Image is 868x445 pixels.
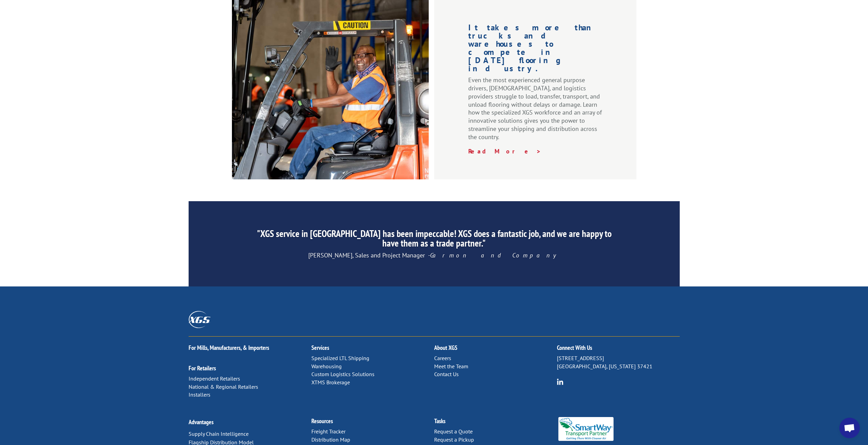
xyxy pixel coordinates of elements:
a: Freight Tracker [311,428,345,435]
a: Open chat [839,418,860,438]
p: Even the most experienced general purpose drivers, [DEMOGRAPHIC_DATA], and logistics providers st... [468,76,602,147]
a: XTMS Brokerage [311,379,350,386]
a: Request a Quote [434,428,473,435]
a: Distribution Map [311,436,350,443]
a: For Retailers [189,364,216,372]
h2: Connect With Us [557,345,680,354]
a: Specialized LTL Shipping [311,355,369,361]
img: group-6 [557,379,563,385]
p: [STREET_ADDRESS] [GEOGRAPHIC_DATA], [US_STATE] 37421 [557,354,680,371]
a: Read More > [468,147,541,155]
a: Advantages [189,418,214,426]
a: Custom Logistics Solutions [311,371,374,377]
a: About XGS [434,344,457,352]
a: Installers [189,391,210,398]
a: Supply Chain Intelligence [189,430,249,437]
span: [PERSON_NAME], Sales and Project Manager - [308,251,560,259]
a: Contact Us [434,371,459,377]
a: Independent Retailers [189,375,240,382]
img: Smartway_Logo [557,417,615,441]
a: Resources [311,417,333,425]
a: Request a Pickup [434,436,474,443]
a: Warehousing [311,363,342,370]
a: Careers [434,355,451,361]
img: XGS_Logos_ALL_2024_All_White [189,311,210,328]
h2: "XGS service in [GEOGRAPHIC_DATA] has been impeccable! XGS does a fantastic job, and we are happy... [252,229,615,251]
a: National & Regional Retailers [189,383,258,390]
a: Services [311,344,329,352]
a: Meet the Team [434,363,468,370]
h1: It takes more than trucks and warehouses to compete in [DATE] flooring industry. [468,24,602,76]
h2: Tasks [434,418,557,428]
a: For Mills, Manufacturers, & Importers [189,344,269,352]
em: Garmon and Company [430,251,560,259]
